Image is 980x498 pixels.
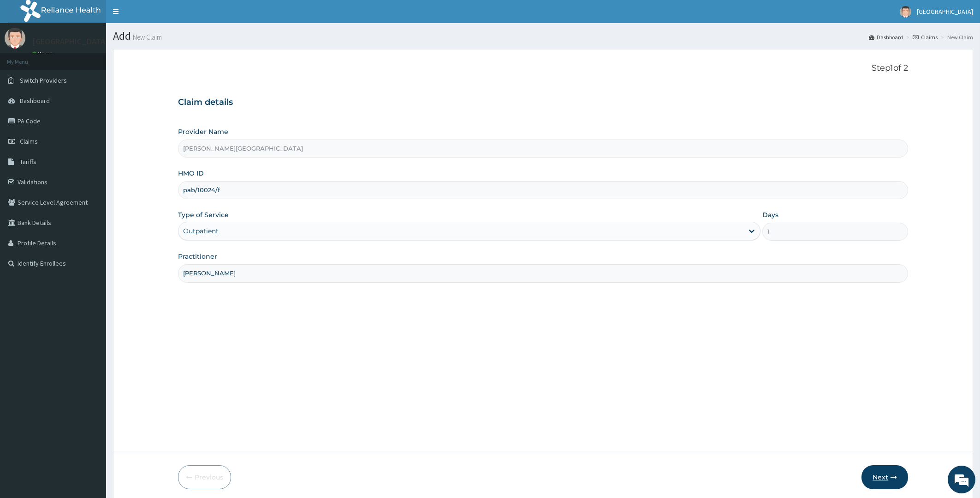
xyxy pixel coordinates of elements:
[917,7,973,16] span: [GEOGRAPHIC_DATA]
[131,34,162,41] small: New Claim
[20,76,67,85] span: Switch Providers
[762,210,778,219] label: Days
[178,252,217,261] label: Practitioner
[178,465,231,489] button: Previous
[861,465,908,489] button: Next
[900,6,911,18] img: User Image
[53,116,127,210] span: We're online!
[869,33,903,41] a: Dashboard
[5,28,25,49] img: User Image
[183,226,219,236] div: Outpatient
[20,137,38,146] span: Claims
[32,50,54,57] a: Online
[20,97,50,105] span: Dashboard
[151,5,173,27] div: Minimize live chat window
[48,52,155,64] div: Chat with us now
[913,33,938,41] a: Claims
[178,97,909,108] h3: Claim details
[32,37,108,46] p: [GEOGRAPHIC_DATA]
[938,33,973,41] li: New Claim
[17,46,37,69] img: d_794563401_company_1708531726252_794563401
[178,63,909,73] p: Step 1 of 2
[178,169,204,178] label: HMO ID
[5,252,176,285] textarea: Type your message and hit 'Enter'
[178,181,909,199] input: Enter HMO ID
[178,264,909,282] input: Enter Name
[20,158,36,166] span: Tariffs
[113,30,973,42] h1: Add
[178,210,229,219] label: Type of Service
[178,127,228,136] label: Provider Name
